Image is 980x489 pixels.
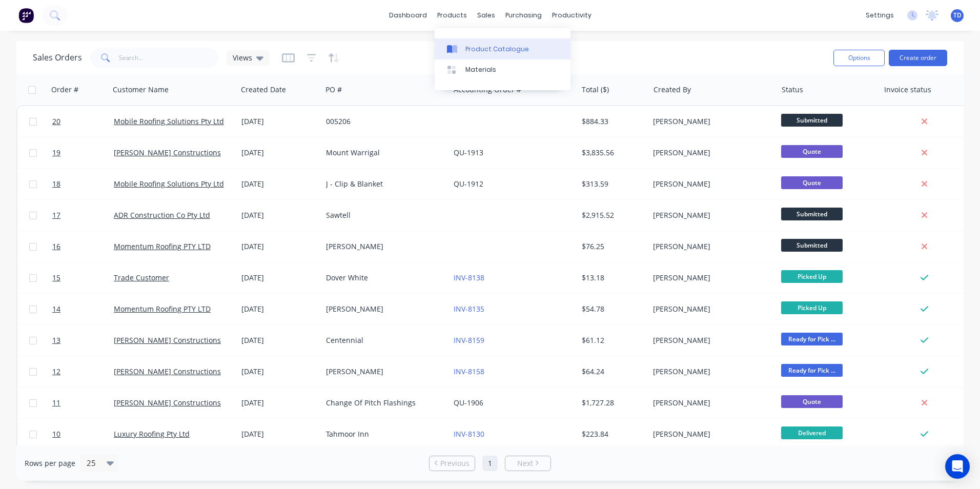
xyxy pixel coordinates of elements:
span: 17 [52,210,60,220]
div: $13.18 [582,273,642,283]
span: 14 [52,304,60,314]
a: INV-8159 [454,335,484,345]
a: [PERSON_NAME] Constructions [114,335,221,345]
div: Dover White [326,273,440,283]
div: [DATE] [241,429,318,439]
a: Mobile Roofing Solutions Pty Ltd [114,116,224,126]
div: Centennial [326,335,440,345]
a: 12 [52,356,114,387]
div: [PERSON_NAME] [653,398,767,408]
span: Next [517,458,533,468]
div: $884.33 [582,116,642,127]
span: Views [233,52,252,63]
div: [DATE] [241,335,318,345]
a: Trade Customer [114,273,169,282]
div: Open Intercom Messenger [945,454,970,479]
span: Ready for Pick ... [781,333,843,345]
div: [PERSON_NAME] [653,273,767,283]
a: 13 [52,325,114,356]
span: 12 [52,366,60,377]
div: productivity [547,8,597,23]
div: Created Date [241,85,286,95]
div: [DATE] [241,398,318,408]
div: 005206 [326,116,440,127]
div: Tahmoor Inn [326,429,440,439]
div: $223.84 [582,429,642,439]
a: QU-1912 [454,179,483,189]
span: Quote [781,395,843,408]
a: ADR Construction Co Pty Ltd [114,210,210,220]
a: 16 [52,231,114,262]
span: 15 [52,273,60,283]
div: [DATE] [241,179,318,189]
a: INV-8138 [454,273,484,282]
span: Picked Up [781,301,843,314]
div: [PERSON_NAME] [326,241,440,252]
span: 19 [52,148,60,158]
div: $61.12 [582,335,642,345]
div: [PERSON_NAME] [653,116,767,127]
span: Previous [440,458,469,468]
a: Luxury Roofing Pty Ltd [114,429,190,439]
a: 10 [52,419,114,450]
span: Delivered [781,426,843,439]
div: $313.59 [582,179,642,189]
div: $76.25 [582,241,642,252]
div: Created By [654,85,691,95]
a: [PERSON_NAME] Constructions [114,148,221,157]
div: products [432,8,472,23]
span: 11 [52,398,60,408]
div: $3,835.56 [582,148,642,158]
div: [PERSON_NAME] [653,148,767,158]
span: Picked Up [781,270,843,283]
button: Create order [889,50,947,66]
a: 11 [52,388,114,418]
div: [DATE] [241,148,318,158]
a: Mobile Roofing Solutions Pty Ltd [114,179,224,189]
a: INV-8130 [454,429,484,439]
img: Factory [18,8,34,23]
div: [PERSON_NAME] [653,179,767,189]
div: $1,727.28 [582,398,642,408]
div: [PERSON_NAME] [326,366,440,377]
div: $2,915.52 [582,210,642,220]
div: J - Clip & Blanket [326,179,440,189]
span: 13 [52,335,60,345]
div: $64.24 [582,366,642,377]
a: 20 [52,106,114,137]
div: [DATE] [241,210,318,220]
div: [DATE] [241,116,318,127]
span: TD [953,11,962,20]
a: INV-8158 [454,366,484,376]
div: [DATE] [241,241,318,252]
a: Momentum Roofing PTY LTD [114,241,211,251]
div: Sawtell [326,210,440,220]
div: Order # [51,85,78,95]
div: [DATE] [241,366,318,377]
a: [PERSON_NAME] Constructions [114,398,221,407]
div: Materials [465,65,496,74]
span: Rows per page [25,458,75,468]
input: Search... [119,48,219,68]
a: [PERSON_NAME] Constructions [114,366,221,376]
div: $54.78 [582,304,642,314]
a: Product Catalogue [435,38,570,59]
div: Total ($) [582,85,609,95]
div: Status [782,85,803,95]
div: [PERSON_NAME] [653,366,767,377]
button: Options [833,50,885,66]
a: Page 1 is your current page [482,456,498,471]
span: Quote [781,176,843,189]
ul: Pagination [425,456,555,471]
div: [DATE] [241,273,318,283]
div: Customer Name [113,85,169,95]
span: Quote [781,145,843,158]
span: Ready for Pick ... [781,364,843,377]
a: dashboard [384,8,432,23]
a: INV-8135 [454,304,484,314]
span: 20 [52,116,60,127]
div: [PERSON_NAME] [653,429,767,439]
a: Previous page [430,458,475,468]
a: 18 [52,169,114,199]
a: Momentum Roofing PTY LTD [114,304,211,314]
